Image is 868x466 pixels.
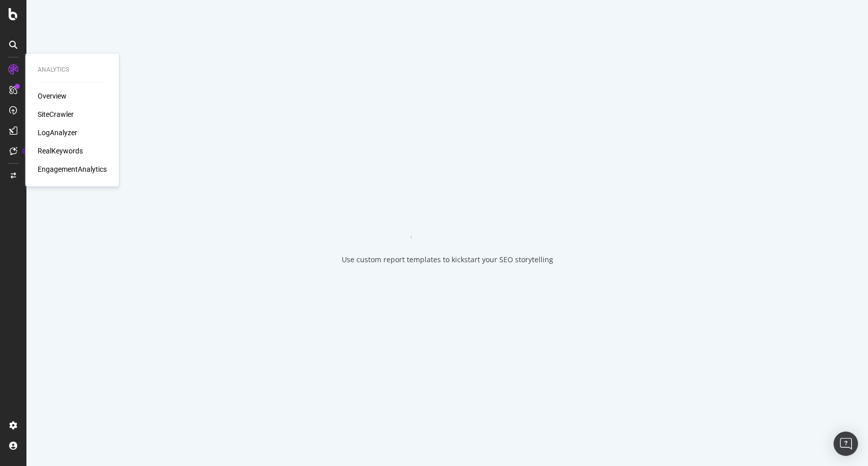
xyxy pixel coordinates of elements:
div: Tooltip anchor [21,146,31,156]
a: LogAnalyzer [38,128,77,138]
div: Use custom report templates to kickstart your SEO storytelling [342,255,553,265]
a: EngagementAnalytics [38,164,107,174]
a: Overview [38,91,67,101]
div: Analytics [38,66,107,74]
a: SiteCrawler [38,109,74,119]
div: animation [411,202,484,238]
a: RealKeywords [38,146,83,156]
div: Open Intercom Messenger [833,431,858,456]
